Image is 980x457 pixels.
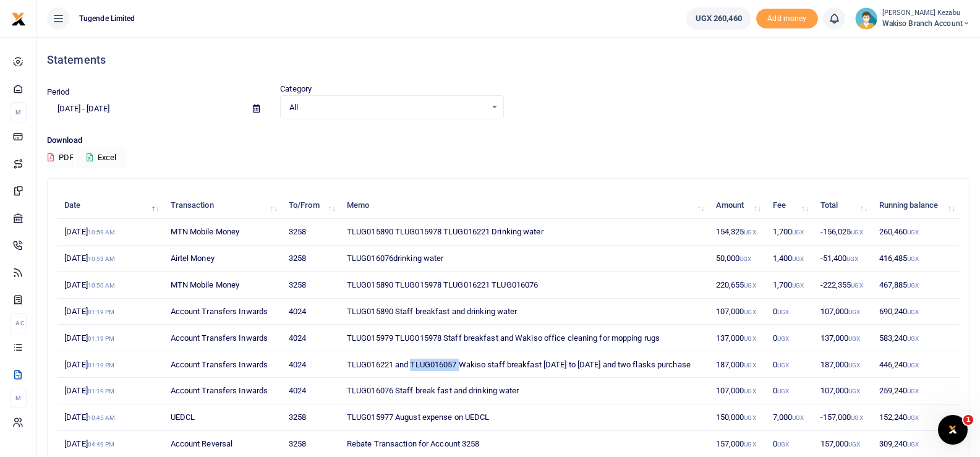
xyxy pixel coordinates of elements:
[744,335,756,342] small: UGX
[88,335,115,342] small: 01:19 PM
[777,441,789,448] small: UGX
[47,147,74,168] button: PDF
[282,219,340,246] td: 3258
[813,404,872,431] td: -157,000
[848,335,860,342] small: UGX
[813,299,872,325] td: 107,000
[282,325,340,351] td: 4024
[163,272,281,299] td: MTN Mobile Money
[88,255,116,262] small: 10:53 AM
[58,272,163,299] td: [DATE]
[282,192,340,219] th: To/From: activate to sort column ascending
[47,86,70,98] label: Period
[744,441,756,448] small: UGX
[681,7,756,30] li: Wallet ballance
[813,272,872,299] td: -222,355
[47,134,970,147] p: Download
[709,404,766,431] td: 150,000
[813,246,872,272] td: -51,400
[76,147,127,168] button: Excel
[739,255,751,262] small: UGX
[907,335,919,342] small: UGX
[289,101,485,114] span: All
[163,219,281,246] td: MTN Mobile Money
[872,272,960,299] td: 467,885
[848,441,860,448] small: UGX
[686,7,751,30] a: UGX 260,460
[855,7,970,30] a: profile-user [PERSON_NAME] Kezabu Wakiso branch account
[58,219,163,246] td: [DATE]
[709,246,766,272] td: 50,000
[765,272,813,299] td: 1,700
[848,309,860,315] small: UGX
[777,362,789,369] small: UGX
[58,351,163,378] td: [DATE]
[872,219,960,246] td: 260,460
[282,246,340,272] td: 3258
[11,12,26,27] img: logo-small
[777,388,789,395] small: UGX
[756,9,818,29] li: Toup your wallet
[340,299,709,325] td: TLUG015890 Staff breakfast and drinking water
[872,378,960,404] td: 259,240
[907,362,919,369] small: UGX
[10,388,27,408] li: M
[872,246,960,272] td: 416,485
[163,351,281,378] td: Account Transfers Inwards
[744,388,756,395] small: UGX
[744,362,756,369] small: UGX
[744,414,756,421] small: UGX
[792,229,804,236] small: UGX
[744,229,756,236] small: UGX
[282,378,340,404] td: 4024
[872,351,960,378] td: 446,240
[58,325,163,351] td: [DATE]
[813,351,872,378] td: 187,000
[872,192,960,219] th: Running balance: activate to sort column ascending
[709,219,766,246] td: 154,325
[163,246,281,272] td: Airtel Money
[88,362,115,369] small: 01:19 PM
[872,299,960,325] td: 690,240
[872,404,960,431] td: 152,240
[765,404,813,431] td: 7,000
[340,192,709,219] th: Memo: activate to sort column ascending
[765,325,813,351] td: 0
[882,8,970,19] small: [PERSON_NAME] Kezabu
[88,282,116,289] small: 10:50 AM
[88,414,116,421] small: 10:45 AM
[765,219,813,246] td: 1,700
[813,325,872,351] td: 137,000
[340,351,709,378] td: TLUG016221 and TLUG016057 Wakiso staff breakfast [DATE] to [DATE] and two flasks purchase
[813,219,872,246] td: -156,025
[10,102,27,122] li: M
[163,192,281,219] th: Transaction: activate to sort column ascending
[872,325,960,351] td: 583,240
[848,388,860,395] small: UGX
[163,325,281,351] td: Account Transfers Inwards
[709,192,766,219] th: Amount: activate to sort column ascending
[848,362,860,369] small: UGX
[282,299,340,325] td: 4024
[282,404,340,431] td: 3258
[88,441,115,448] small: 04:49 PM
[696,12,742,25] span: UGX 260,460
[340,246,709,272] td: TLUG016076drinking water
[777,335,789,342] small: UGX
[744,282,756,289] small: UGX
[58,192,163,219] th: Date: activate to sort column descending
[282,272,340,299] td: 3258
[756,13,818,22] a: Add money
[756,9,818,29] span: Add money
[47,53,970,67] h4: Statements
[851,229,863,236] small: UGX
[340,404,709,431] td: TLUG015977 August expense on UEDCL
[88,309,115,315] small: 01:19 PM
[88,229,116,236] small: 10:59 AM
[765,192,813,219] th: Fee: activate to sort column ascending
[58,404,163,431] td: [DATE]
[907,229,919,236] small: UGX
[709,351,766,378] td: 187,000
[58,299,163,325] td: [DATE]
[280,83,312,95] label: Category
